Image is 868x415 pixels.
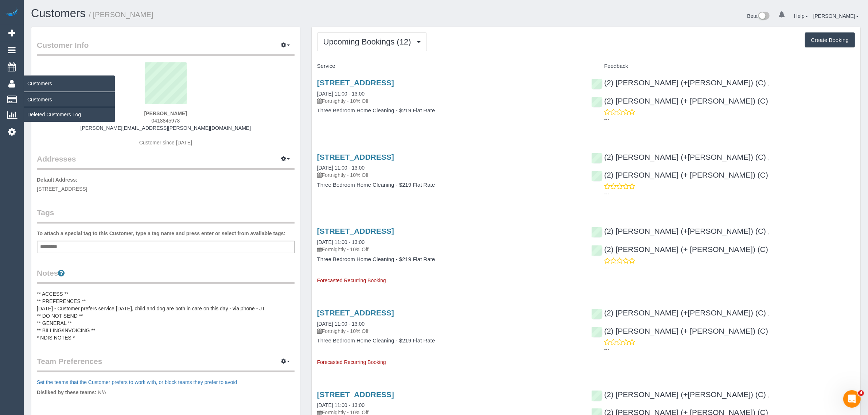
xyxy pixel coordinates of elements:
[317,278,386,283] span: Forecasted Recurring Booking
[317,165,365,171] a: [DATE] 11:00 - 13:00
[37,290,295,341] pre: ** ACCESS ** ** PREFERENCES ** [DATE] - Customer prefers service [DATE], child and dog are both i...
[317,338,581,344] h4: Three Bedroom Home Cleaning - $219 Flat Rate
[89,11,153,19] small: / [PERSON_NAME]
[805,32,855,48] button: Create Booking
[591,63,855,69] h4: Feedback
[317,239,365,245] a: [DATE] 11:00 - 13:00
[317,321,365,327] a: [DATE] 11:00 - 13:00
[317,227,394,235] a: [STREET_ADDRESS]
[591,171,768,179] a: (2) [PERSON_NAME] (+ [PERSON_NAME]) (C)
[317,256,581,263] h4: Three Bedroom Home Cleaning - $219 Flat Rate
[767,155,769,161] span: ,
[37,186,87,192] span: [STREET_ADDRESS]
[24,75,115,92] span: Customers
[4,7,19,18] img: Automaid Logo
[317,171,581,179] p: Fortnightly - 10% Off
[24,92,115,107] a: Customers
[37,176,78,183] label: Default Address:
[591,390,766,399] a: (2) [PERSON_NAME] (+[PERSON_NAME]) (C)
[317,246,581,253] p: Fortnightly - 10% Off
[37,268,295,284] legend: Notes
[37,40,295,56] legend: Customer Info
[317,182,581,188] h4: Three Bedroom Home Cleaning - $219 Flat Rate
[37,389,96,396] label: Disliked by these teams:
[323,37,415,46] span: Upcoming Bookings (12)
[604,346,855,353] p: ---
[317,390,394,399] a: [STREET_ADDRESS]
[591,327,768,335] a: (2) [PERSON_NAME] (+ [PERSON_NAME]) (C)
[317,359,386,365] span: Forecasted Recurring Booking
[758,12,770,21] img: New interface
[317,97,581,105] p: Fortnightly - 10% Off
[317,327,581,335] p: Fortnightly - 10% Off
[37,379,237,385] a: Set the teams that the Customer prefers to work with, or block teams they prefer to avoid
[24,107,115,122] a: Deleted Customers Log
[591,309,766,317] a: (2) [PERSON_NAME] (+[PERSON_NAME]) (C)
[317,78,394,87] a: [STREET_ADDRESS]
[767,392,769,398] span: ,
[24,92,115,122] ul: Customers
[591,78,766,87] a: (2) [PERSON_NAME] (+[PERSON_NAME]) (C)
[604,116,855,123] p: ---
[604,264,855,271] p: ---
[81,125,251,131] a: [PERSON_NAME][EMAIL_ADDRESS][PERSON_NAME][DOMAIN_NAME]
[317,309,394,317] a: [STREET_ADDRESS]
[747,13,770,19] a: Beta
[767,311,769,317] span: ,
[591,245,768,253] a: (2) [PERSON_NAME] (+ [PERSON_NAME]) (C)
[591,153,766,161] a: (2) [PERSON_NAME] (+[PERSON_NAME]) (C)
[317,402,365,408] a: [DATE] 11:00 - 13:00
[139,140,192,146] span: Customer since [DATE]
[843,390,861,408] iframe: Intercom live chat
[98,389,106,395] span: N/A
[591,97,768,105] a: (2) [PERSON_NAME] (+ [PERSON_NAME]) (C)
[317,108,581,114] h4: Three Bedroom Home Cleaning - $219 Flat Rate
[767,229,769,235] span: ,
[317,63,581,69] h4: Service
[317,91,365,97] a: [DATE] 11:00 - 13:00
[767,81,769,86] span: ,
[317,153,394,161] a: [STREET_ADDRESS]
[144,110,187,116] strong: [PERSON_NAME]
[317,32,427,51] button: Upcoming Bookings (12)
[37,207,295,224] legend: Tags
[31,7,86,20] a: Customers
[37,356,295,372] legend: Team Preferences
[858,390,864,396] span: 4
[604,190,855,197] p: ---
[794,13,808,19] a: Help
[813,13,859,19] a: [PERSON_NAME]
[591,227,766,235] a: (2) [PERSON_NAME] (+[PERSON_NAME]) (C)
[151,118,180,124] span: 0418845978
[37,230,285,237] label: To attach a special tag to this Customer, type a tag name and press enter or select from availabl...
